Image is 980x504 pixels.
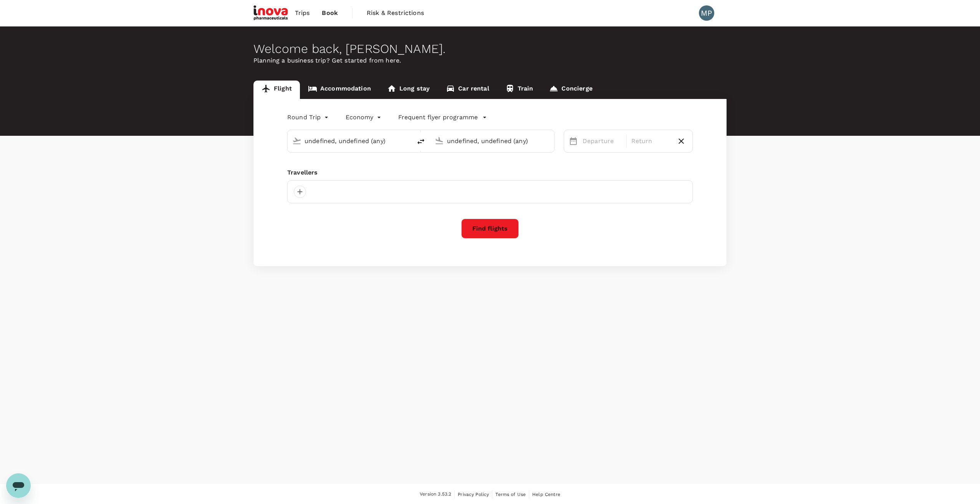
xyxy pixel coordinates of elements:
span: Terms of Use [495,492,526,497]
span: Trips [295,8,310,18]
a: Accommodation [300,81,379,99]
a: Help Centre [532,490,560,499]
div: Economy [346,111,383,124]
p: Frequent flyer programme [398,113,478,122]
a: Privacy Policy [458,490,489,499]
span: Risk & Restrictions [367,8,424,18]
iframe: Button to launch messaging window [6,473,31,498]
button: Find flights [461,219,519,239]
div: MP [699,5,714,21]
div: Round Trip [287,111,330,124]
span: Book [322,8,338,18]
span: Help Centre [532,492,560,497]
button: Open [549,140,550,142]
a: Long stay [379,81,438,99]
a: Train [497,81,541,99]
button: delete [412,132,430,151]
input: Going to [447,135,538,147]
button: Open [406,140,408,142]
input: Depart from [305,135,396,147]
div: Travellers [287,168,693,177]
a: Flight [253,81,300,99]
span: Privacy Policy [458,492,489,497]
div: Welcome back , [PERSON_NAME] . [253,42,727,56]
a: Car rental [438,81,497,99]
span: Version 3.53.2 [420,491,451,498]
a: Concierge [541,81,600,99]
p: Departure [583,137,622,146]
a: Terms of Use [495,490,526,499]
p: Return [631,137,670,146]
button: Frequent flyer programme [398,113,487,122]
p: Planning a business trip? Get started from here. [253,56,727,65]
img: iNova Pharmaceuticals [253,5,289,21]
